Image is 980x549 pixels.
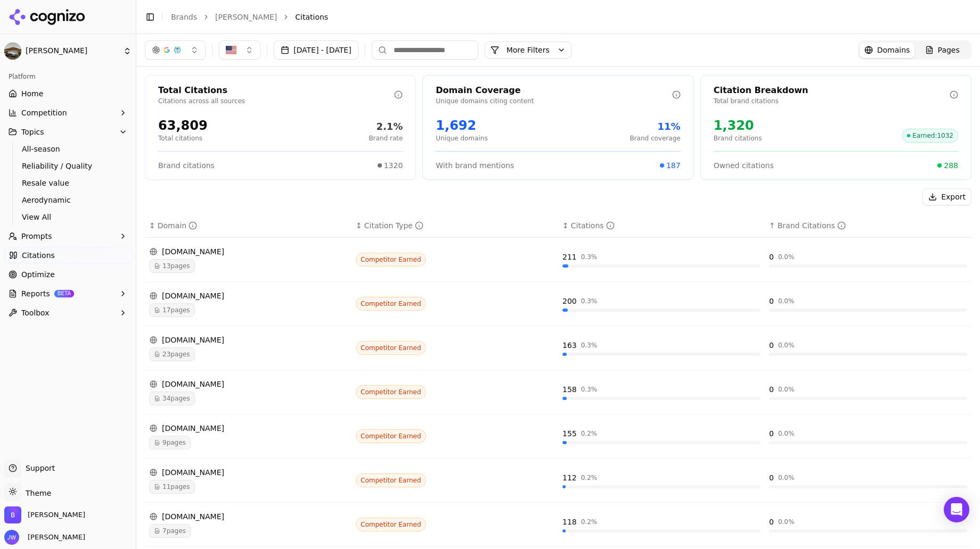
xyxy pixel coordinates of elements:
img: United States [226,45,236,55]
span: Reliability / Quality [22,161,115,171]
span: 1320 [384,160,403,171]
span: Earned : 1032 [902,129,958,143]
p: Brand coverage [630,134,680,143]
button: [DATE] - [DATE] [274,40,358,60]
span: Bowlus [28,510,85,520]
a: Aerodynamic [18,193,119,207]
th: citationTypes [352,214,558,238]
span: Competitor Earned [356,297,426,311]
span: [PERSON_NAME] [26,46,119,56]
span: Domains [877,45,910,55]
div: Domain Coverage [436,84,672,97]
div: 0.0 % [778,253,795,261]
span: 288 [944,160,958,171]
p: Unique domains [436,134,487,143]
div: 155 [562,428,577,439]
div: 0.3 % [581,253,598,261]
div: Citation Type [364,220,423,231]
div: 0.0 % [778,518,795,526]
span: All-season [22,144,115,154]
span: Citations [22,250,55,261]
div: 0.2 % [581,473,598,482]
span: [PERSON_NAME] [23,533,85,542]
span: Competitor Earned [356,473,426,487]
button: Topics [4,123,132,140]
div: 0.0 % [778,341,795,350]
span: Aerodynamic [22,195,115,205]
span: BETA [54,290,74,297]
div: ↑Brand Citations [769,220,967,231]
button: More Filters [485,41,571,59]
span: With brand mentions [436,160,514,171]
button: ReportsBETA [4,285,132,302]
div: 158 [562,384,577,395]
span: Support [21,463,55,473]
div: [DOMAIN_NAME] [149,467,347,478]
div: [DOMAIN_NAME] [149,246,347,257]
a: [PERSON_NAME] [215,12,277,22]
a: Citations [4,247,132,264]
div: Platform [4,68,132,85]
nav: breadcrumb [171,12,950,22]
p: Unique domains citing content [436,97,672,105]
button: Export [922,188,971,205]
div: 163 [562,340,577,351]
div: 63,809 [158,117,208,134]
span: Competitor Earned [356,518,426,531]
span: Toolbox [21,307,50,318]
span: Home [21,88,43,99]
div: Total Citations [158,84,394,97]
span: Competitor Earned [356,385,426,399]
span: 23 pages [149,347,195,361]
span: Reports [21,288,50,299]
button: Open organization switcher [4,506,85,523]
a: View All [18,210,119,224]
div: 0.0 % [778,385,795,394]
p: Citations across all sources [158,97,394,105]
div: Citation Breakdown [714,84,950,97]
div: 200 [562,296,577,306]
button: Open user button [4,530,85,545]
span: Theme [21,489,51,497]
div: [DOMAIN_NAME] [149,335,347,345]
div: 118 [562,517,577,527]
th: totalCitationCount [558,214,765,238]
div: 0 [769,340,774,351]
span: Competitor Earned [356,341,426,355]
span: Competitor Earned [356,253,426,267]
span: 187 [666,160,681,171]
span: View All [22,212,115,222]
span: 7 pages [149,524,191,538]
a: Home [4,85,132,102]
div: 1,320 [714,117,762,134]
span: 9 pages [149,436,191,450]
div: 0.3 % [581,341,598,350]
span: Prompts [21,231,52,242]
th: domain [145,214,352,238]
button: Toolbox [4,304,132,321]
span: 13 pages [149,259,195,273]
div: 0 [769,296,774,306]
span: Competition [21,107,67,118]
div: Domain [158,220,197,231]
img: Bowlus [4,506,21,523]
div: [DOMAIN_NAME] [149,423,347,434]
div: 0 [769,252,774,262]
p: Brand citations [714,134,762,143]
div: 0 [769,384,774,395]
img: Jonathan Wahl [4,530,19,545]
div: 0 [769,472,774,483]
div: 0 [769,428,774,439]
a: Brands [171,13,197,21]
div: 0.0 % [778,473,795,482]
div: [DOMAIN_NAME] [149,290,347,301]
span: Brand citations [158,160,215,171]
div: 0.2 % [581,518,598,526]
div: 0.0 % [778,297,795,305]
img: Bowlus [4,43,21,60]
a: Reliability / Quality [18,159,119,173]
a: Optimize [4,266,132,283]
div: ↕Citations [562,220,761,231]
div: 11% [630,119,680,134]
span: Pages [938,45,960,55]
